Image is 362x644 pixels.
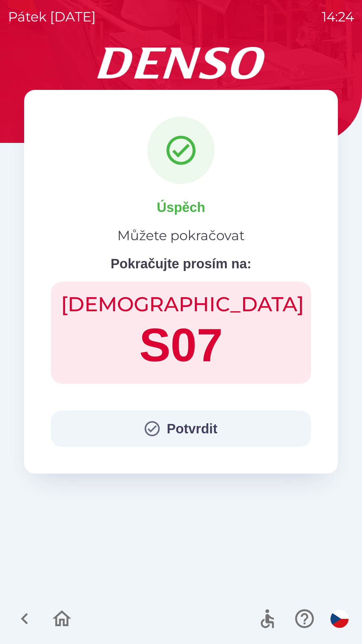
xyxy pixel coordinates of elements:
[51,411,311,447] button: Potvrdit
[117,225,245,246] p: Můžete pokračovat
[111,254,251,274] p: Pokračujte prosím na:
[61,292,301,317] h2: [DEMOGRAPHIC_DATA]
[322,7,354,27] p: 14:24
[61,317,301,374] h1: S07
[157,197,205,217] p: Úspěch
[24,47,338,79] img: Logo
[8,7,96,27] p: pátek [DATE]
[330,610,349,628] img: cs flag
